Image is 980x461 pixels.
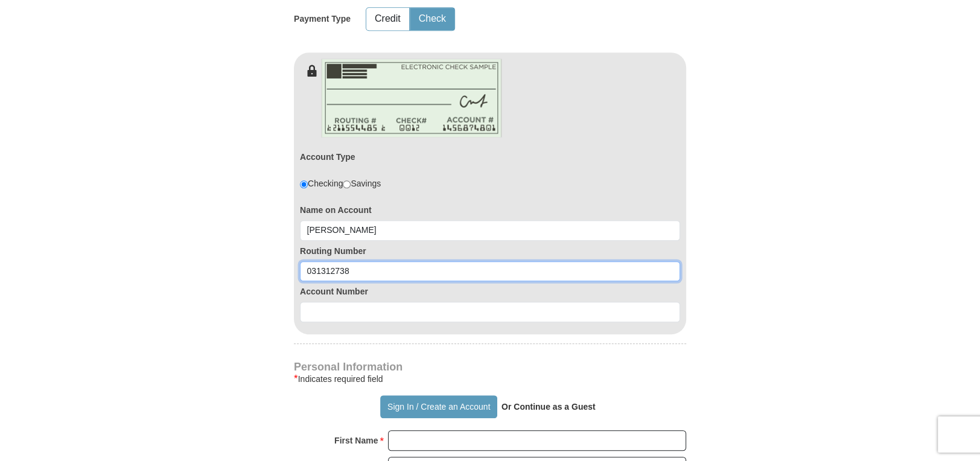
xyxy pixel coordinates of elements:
[300,245,680,257] label: Routing Number
[501,402,596,412] strong: Or Continue as a Guest
[300,177,381,189] div: Checking Savings
[300,285,680,297] label: Account Number
[321,59,502,138] img: check-en.png
[294,14,351,24] h5: Payment Type
[410,8,454,30] button: Check
[300,151,355,163] label: Account Type
[294,362,686,372] h4: Personal Information
[366,8,409,30] button: Credit
[334,432,378,449] strong: First Name
[300,204,680,216] label: Name on Account
[380,395,497,418] button: Sign In / Create an Account
[294,372,686,386] div: Indicates required field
